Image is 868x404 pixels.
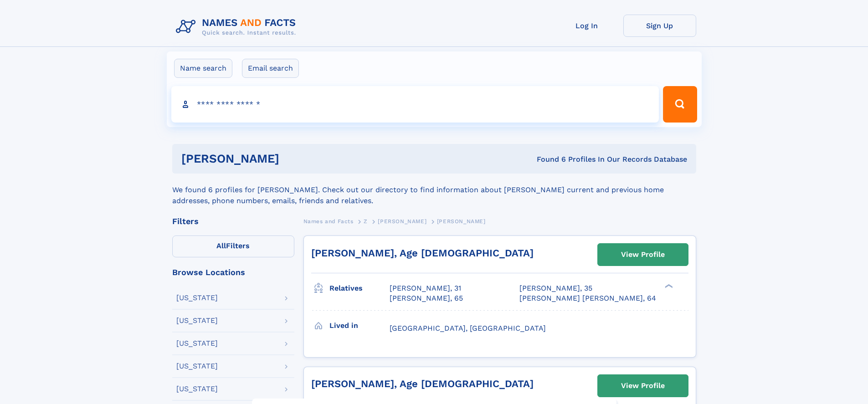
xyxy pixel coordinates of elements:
label: Filters [172,235,294,257]
a: Names and Facts [303,215,354,227]
label: Email search [242,59,299,78]
div: [US_STATE] [176,317,218,324]
span: [PERSON_NAME] [378,218,426,225]
a: [PERSON_NAME], Age [DEMOGRAPHIC_DATA] [311,378,534,389]
div: We found 6 profiles for [PERSON_NAME]. Check out our directory to find information about [PERSON_... [172,174,696,206]
a: [PERSON_NAME], 31 [390,283,461,293]
span: Z [364,218,368,225]
div: Filters [172,217,294,225]
a: View Profile [598,375,688,397]
h3: Relatives [329,281,390,296]
a: View Profile [598,244,688,266]
div: [US_STATE] [176,294,218,302]
a: [PERSON_NAME], Age [DEMOGRAPHIC_DATA] [311,247,534,259]
input: search input [171,86,659,123]
div: [US_STATE] [176,340,218,347]
a: [PERSON_NAME] [PERSON_NAME], 64 [519,293,656,303]
a: [PERSON_NAME], 65 [390,293,463,303]
h1: [PERSON_NAME] [181,153,408,164]
a: Z [364,215,368,227]
label: Name search [174,59,232,78]
img: Logo Names and Facts [172,15,303,39]
span: All [216,241,226,250]
a: [PERSON_NAME] [378,215,426,227]
div: View Profile [621,244,665,265]
a: Log In [550,15,623,37]
div: View Profile [621,375,665,396]
div: [US_STATE] [176,363,218,370]
a: [PERSON_NAME], 35 [519,283,592,293]
h3: Lived in [329,318,390,333]
div: [US_STATE] [176,385,218,393]
div: Browse Locations [172,268,294,276]
span: [PERSON_NAME] [437,218,486,225]
div: ❯ [663,283,673,289]
button: Search Button [663,86,697,123]
div: Found 6 Profiles In Our Records Database [408,154,687,164]
span: [GEOGRAPHIC_DATA], [GEOGRAPHIC_DATA] [390,324,546,332]
a: Sign Up [623,15,696,37]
